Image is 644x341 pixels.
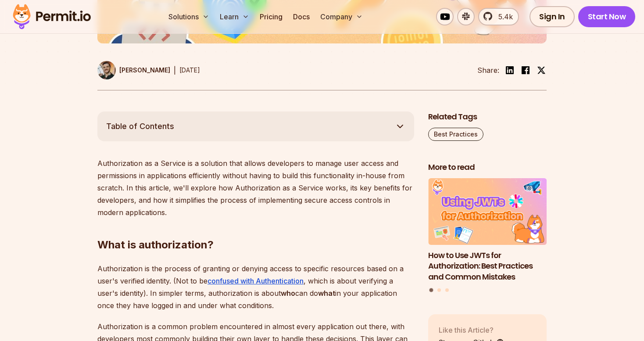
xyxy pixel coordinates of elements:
[578,6,636,27] a: Start Now
[179,66,200,74] time: [DATE]
[504,65,515,75] img: linkedin
[119,66,170,75] p: [PERSON_NAME]
[174,65,176,75] div: |
[318,289,335,298] strong: what
[97,203,414,252] h2: What is authorization?
[437,288,441,292] button: Go to slide 2
[520,65,531,75] img: facebook
[493,11,513,22] span: 5.4k
[9,2,95,32] img: Permit logo
[106,120,174,133] span: Table of Contents
[317,8,366,25] button: Company
[97,61,170,79] a: [PERSON_NAME]
[428,111,547,122] h2: Related Tags
[428,162,547,173] h2: More to read
[530,6,575,27] a: Sign In
[216,8,253,25] button: Learn
[478,8,519,25] a: 5.4k
[477,65,499,75] li: Share:
[97,111,414,141] button: Table of Contents
[428,250,547,283] h3: How to Use JWTs for Authorization: Best Practices and Common Mistakes
[97,262,414,312] p: Authorization is the process of granting or denying access to specific resources based on a user'...
[165,8,213,25] button: Solutions
[428,178,547,283] a: How to Use JWTs for Authorization: Best Practices and Common MistakesHow to Use JWTs for Authoriz...
[429,288,433,292] button: Go to slide 1
[290,8,313,25] a: Docs
[281,289,295,298] strong: who
[428,178,547,293] div: Posts
[97,61,116,79] img: Daniel Bass
[439,325,504,335] p: Like this Article?
[428,178,547,245] img: How to Use JWTs for Authorization: Best Practices and Common Mistakes
[445,288,449,292] button: Go to slide 3
[208,276,304,285] a: confused with Authentication
[537,66,546,75] img: twitter
[428,178,547,283] li: 1 of 3
[97,157,414,219] p: Authorization as a Service is a solution that allows developers to manage user access and permiss...
[256,8,286,25] a: Pricing
[428,128,483,141] a: Best Practices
